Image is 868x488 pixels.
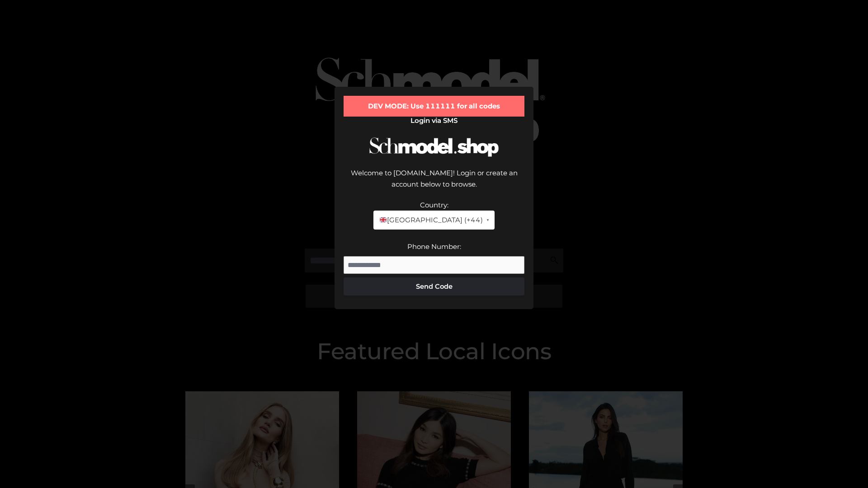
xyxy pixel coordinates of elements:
div: DEV MODE: Use 111111 for all codes [344,96,524,117]
span: [GEOGRAPHIC_DATA] (+44) [379,214,482,226]
img: Schmodel Logo [366,129,502,165]
div: Welcome to [DOMAIN_NAME]! Login or create an account below to browse. [344,167,524,199]
label: Phone Number: [407,242,461,251]
label: Country: [420,201,448,209]
h2: Login via SMS [344,117,524,125]
button: Send Code [344,277,524,296]
img: 🇬🇧 [380,216,387,223]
